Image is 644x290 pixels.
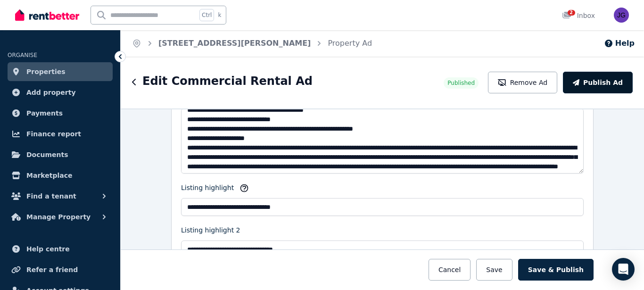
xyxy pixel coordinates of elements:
a: Refer a friend [8,260,113,279]
span: k [218,11,221,19]
button: Remove Ad [488,72,557,93]
nav: Breadcrumb [121,30,383,57]
span: Documents [26,149,68,160]
span: Add property [26,87,76,98]
a: [STREET_ADDRESS][PERSON_NAME] [158,39,311,48]
span: Refer a friend [26,264,78,275]
button: Cancel [429,259,471,281]
span: Help centre [26,243,70,255]
span: Manage Property [26,211,91,223]
button: Find a tenant [8,187,113,206]
span: Finance report [26,128,81,140]
a: Help centre [8,240,113,258]
button: Manage Property [8,207,113,226]
h1: Edit Commercial Rental Ad [142,74,313,89]
button: Publish Ad [563,72,633,93]
a: Add property [8,83,113,102]
a: Payments [8,104,113,123]
span: Properties [26,66,66,77]
a: Property Ad [328,39,372,48]
label: Listing highlight 2 [181,225,240,239]
a: Properties [8,62,113,81]
button: Save & Publish [518,259,594,281]
a: Documents [8,145,113,164]
a: Finance report [8,124,113,143]
span: Payments [26,108,63,119]
div: Open Intercom Messenger [612,258,635,281]
label: Listing highlight [181,183,234,196]
button: Help [604,38,635,49]
span: Marketplace [26,170,72,181]
span: ORGANISE [8,52,37,58]
button: Save [476,259,512,281]
img: RentBetter [15,8,79,22]
img: John Garnsworthy [614,8,629,23]
a: Marketplace [8,166,113,185]
span: Published [447,79,475,87]
span: 2 [568,10,575,16]
span: Find a tenant [26,191,76,202]
span: Ctrl [199,9,214,21]
div: Inbox [562,11,595,20]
